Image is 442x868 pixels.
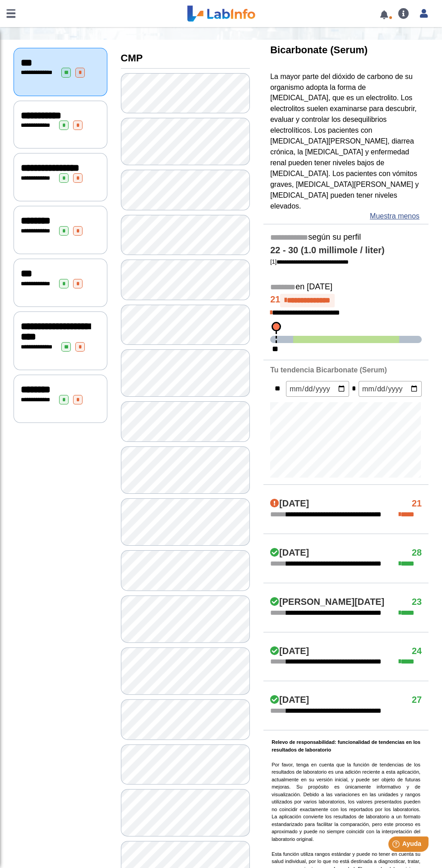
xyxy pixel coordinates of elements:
[270,44,368,56] b: Bicarbonate (Serum)
[270,282,422,292] h5: en [DATE]
[412,548,422,558] h4: 28
[412,695,422,706] h4: 27
[370,211,419,222] a: Muestra menos
[270,366,387,374] b: Tu tendencia Bicarbonate (Serum)
[121,52,143,64] b: CMP
[412,498,422,509] h4: 21
[270,245,422,256] h4: 22 - 30 (1.0 millimole / liter)
[270,597,384,608] h4: [PERSON_NAME][DATE]
[270,646,309,657] h4: [DATE]
[270,695,309,706] h4: [DATE]
[412,597,422,608] h4: 23
[286,381,349,397] input: mm/dd/yyyy
[270,294,422,307] h4: 21
[270,258,349,265] a: [1]
[270,71,422,212] p: La mayor parte del dióxido de carbono de su organismo adopta la forma de [MEDICAL_DATA], que es u...
[362,833,432,858] iframe: Help widget launcher
[270,548,309,558] h4: [DATE]
[412,646,422,657] h4: 24
[272,739,420,752] b: Relevo de responsabilidad: funcionalidad de tendencias en los resultados de laboratorio
[270,498,309,509] h4: [DATE]
[270,232,422,243] h5: según su perfil
[359,381,422,397] input: mm/dd/yyyy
